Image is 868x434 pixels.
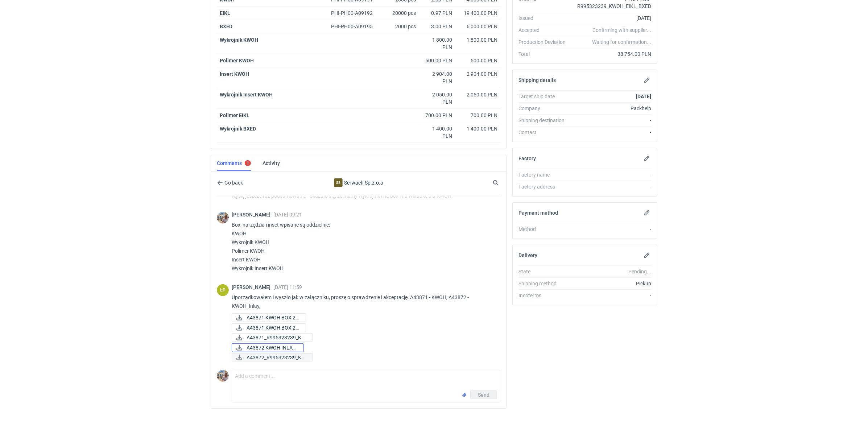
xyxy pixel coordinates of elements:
span: [DATE] 11:59 [273,284,302,290]
div: Factory name [518,171,571,178]
div: 19 400.00 PLN [458,9,497,17]
div: - [571,226,651,233]
button: Send [470,390,497,399]
div: Łukasz Postawa [217,284,229,296]
div: Total [518,50,571,58]
div: - [571,183,651,190]
span: Go back [223,180,243,185]
a: A43871_R995323239_KW... [232,333,313,342]
a: Activity [263,155,280,171]
div: 1 800.00 PLN [422,36,452,51]
em: Pending... [628,269,651,274]
em: Confirming with supplier... [592,27,651,33]
div: 2 904.00 PLN [422,70,452,85]
p: Box, narzędzia i inset wpisane są oddzielnie: KWOH Wykrojnik KWOH Polimer KWOH Insert KWOH Wykroj... [232,220,495,273]
div: - [571,171,651,178]
div: Factory address [518,183,571,190]
a: A43871 KWOH BOX 24... [232,323,306,332]
p: Uporządkowałem i wyszło jak w załączniku, proszę o sprawdzenie i akceptację. A43871 - KWOH, A4387... [232,293,495,310]
div: A43871_R995323239_KWOH_2025-10-09.pdf [232,333,304,342]
div: Shipping destination [518,117,571,124]
div: Company [518,105,571,112]
div: PHI-PH00-A09192 [331,9,380,17]
div: PHI-PH00-A09195 [331,23,380,30]
a: A43871 KWOH BOX 24... [232,313,306,322]
div: 1 400.00 PLN [422,125,452,140]
span: [PERSON_NAME] [232,284,273,290]
button: Edit shipping details [642,76,651,84]
div: Target ship date [518,93,571,100]
strong: Insert KWOH [220,71,249,77]
span: A43871 KWOH BOX 24... [247,324,300,332]
div: [DATE] [571,15,651,22]
div: 20000 pcs [383,7,419,20]
strong: [DATE] [636,94,651,99]
strong: Wykrojnik KWOH [220,37,258,43]
div: - [571,292,651,299]
a: EIKL [220,10,230,16]
h2: Delivery [518,252,537,258]
div: A43872_R995323239_KWOH_Inlay_2025-10-09.pdf [232,353,304,362]
div: 1 [247,161,249,166]
strong: Wykrojnik Insert KWOH [220,92,273,98]
img: Michał Palasek [217,370,229,382]
a: BXED [220,24,232,29]
div: 2 050.00 PLN [458,91,497,98]
em: Waiting for confirmation... [592,38,651,46]
div: Shipping method [518,280,571,287]
div: Production Deviation [518,38,571,46]
div: A43871 KWOH BOX 248x191x58xE str wew.pdf [232,313,304,322]
div: - [571,129,651,136]
div: Method [518,226,571,233]
span: Send [478,392,489,397]
h2: Factory [518,156,536,161]
div: Pickup [571,280,651,287]
div: - [571,117,651,124]
div: Accepted [518,26,571,34]
a: A43872 KWOH INLAY ... [232,343,304,352]
span: [PERSON_NAME] [232,212,273,218]
span: A43872 KWOH INLAY ... [247,344,298,352]
div: 0.97 PLN [422,9,452,17]
button: Go back [217,178,243,187]
div: 1 800.00 PLN [458,36,497,44]
span: A43871_R995323239_KW... [247,334,307,342]
div: Contact [518,129,571,136]
button: Edit factory details [642,154,651,163]
input: Search [491,178,514,187]
h2: Shipping details [518,77,556,83]
img: Michał Palasek [217,212,229,224]
div: 2 050.00 PLN [422,91,452,106]
div: 6 000.00 PLN [458,23,497,30]
strong: Polimer KWOH [220,58,254,63]
div: 700.00 PLN [458,112,497,119]
button: Edit delivery details [642,251,651,260]
a: A43872_R995323239_KW... [232,353,313,362]
div: 3.00 PLN [422,23,452,30]
h2: Payment method [518,210,558,216]
div: Packhelp [571,105,651,112]
a: Comments1 [217,155,251,171]
div: 1 400.00 PLN [458,125,497,132]
div: 500.00 PLN [458,57,497,64]
div: Serwach Sp.z.o.o [299,178,418,187]
div: 2 904.00 PLN [458,70,497,78]
strong: Wykrojnik BXED [220,126,256,132]
div: 38 754.00 PLN [571,50,651,58]
div: State [518,268,571,275]
div: A43872 KWOH INLAY 584x259xE.pdf [232,343,304,352]
div: Incoterms [518,292,571,299]
button: Edit payment method [642,208,651,217]
div: 700.00 PLN [422,112,452,119]
span: A43871 KWOH BOX 24... [247,314,300,322]
span: A43872_R995323239_KW... [247,354,307,361]
strong: Polimer EIKL [220,112,249,118]
p: wyślę jeszcze raz podsumowanie - okazało się, że mamy wykrojnik i na box i na wkładke dla KWOH. [232,191,495,200]
div: 500.00 PLN [422,57,452,64]
div: A43871 KWOH BOX 248x191x58xE str zew.pdf [232,323,304,332]
span: [DATE] 09:21 [273,212,302,218]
